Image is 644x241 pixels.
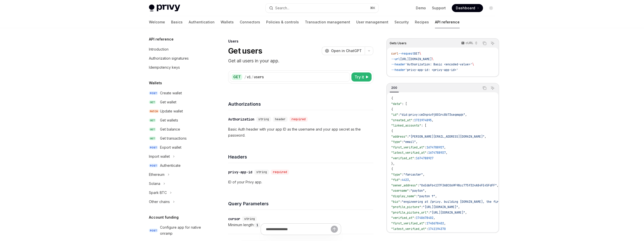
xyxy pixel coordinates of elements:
[228,170,252,175] div: privy-app-id
[145,107,209,116] a: PATCHUpdate wallet
[149,190,167,196] div: Spark BTC
[331,48,362,53] span: Open in ChatGPT
[430,211,465,215] span: "[URL][DOMAIN_NAME]"
[160,135,187,141] div: Get transactions
[228,153,373,160] h4: Headers
[409,189,411,193] span: :
[466,41,473,45] p: cURL
[228,126,373,138] p: Basic Auth header with your app ID as the username and your app secret as the password.
[145,98,209,107] a: GETGet wallet
[391,178,400,182] span: "fid"
[149,128,156,131] span: GET
[421,124,426,128] span: : [
[145,179,209,188] button: Toggle Solana section
[400,57,432,61] span: [URL][DOMAIN_NAME]
[149,55,189,61] div: Authorization signatures
[405,68,458,72] span: 'privy-app-id: <privy-app-id>'
[391,135,407,139] span: "address"
[258,117,269,121] span: string
[452,4,483,12] a: Dashboard
[149,214,179,220] h5: Account funding
[416,140,418,144] span: ,
[481,85,488,91] button: Copy the contents from the code block
[391,145,425,149] span: "first_verified_at"
[414,118,432,122] span: 1731974895
[419,183,497,187] span: "0xE6bFb4137F3A8C069F98cc775f324A84FE45FdFF"
[405,62,472,66] span: 'Authorization: Basic <encoded-value>'
[228,117,254,122] div: Authorization
[391,194,416,198] span: "display_name"
[145,134,209,143] a: GETGet transactions
[391,113,398,117] span: "id"
[414,216,416,220] span: :
[391,151,426,155] span: "latest_verified_at"
[421,205,423,209] span: :
[465,113,467,117] span: ,
[485,135,486,139] span: ,
[390,41,407,45] span: Gets Users
[391,162,395,166] span: },
[435,194,437,198] span: ,
[416,194,418,198] span: :
[322,47,365,55] button: Open in ChatGPT
[145,188,209,197] button: Toggle Spark BTC section
[149,36,174,42] h5: API reference
[423,173,425,177] span: ,
[149,64,180,70] div: Idempotency keys
[149,172,165,178] div: Ethereum
[145,125,209,134] a: GETGet balance
[160,90,182,96] div: Create wallet
[145,197,209,206] button: Toggle Other chains section
[391,96,393,100] span: {
[425,221,426,225] span: :
[145,116,209,125] a: GETGet wallets
[149,16,165,28] a: Welcome
[428,151,446,155] span: 1674788927
[409,178,411,182] span: ,
[409,135,485,139] span: "[PERSON_NAME][EMAIL_ADDRESS][DOMAIN_NAME]"
[404,173,423,177] span: "farcaster"
[402,200,626,204] span: "engineering at /privy. building [DOMAIN_NAME], the first Farcaster video client. nyc. 👨‍💻🍎🏳️‍🌈 [...
[160,163,181,169] div: Authenticate
[145,54,209,63] a: Authorization signatures
[487,4,495,12] button: Toggle dark mode
[398,113,400,117] span: :
[145,63,209,72] a: Idempotency keys
[149,91,158,95] span: POST
[171,16,183,28] a: Basics
[145,143,209,152] a: POSTExport wallet
[416,156,433,160] span: 1674788927
[149,146,158,149] span: POST
[402,178,409,182] span: 4423
[391,211,428,215] span: "profile_picture_url"
[149,181,160,187] div: Solana
[432,6,446,11] a: Support
[228,200,373,207] h4: Query Parameters
[266,16,299,28] a: Policies & controls
[391,156,414,160] span: "verified_at"
[391,68,405,72] span: --header
[472,62,474,66] span: \
[251,74,253,79] div: /
[415,16,429,28] a: Recipes
[391,140,402,144] span: "type"
[391,183,418,187] span: "owner_address"
[228,179,373,185] p: ID of your Privy app.
[149,80,162,86] h5: Wallets
[391,216,414,220] span: "verified_at"
[149,109,159,113] span: PATCH
[433,216,435,220] span: ,
[228,216,240,221] div: cursor
[244,217,255,221] span: string
[228,222,373,228] div: Minimum length:
[149,46,169,52] div: Introduction
[426,145,444,149] span: 1674788927
[400,178,402,182] span: :
[423,205,458,209] span: "[URL][DOMAIN_NAME]"
[391,221,425,225] span: "first_verified_at"
[400,200,402,204] span: :
[391,118,412,122] span: "created_at"
[398,52,414,56] span: --request
[232,74,242,80] div: GET
[426,227,428,231] span: :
